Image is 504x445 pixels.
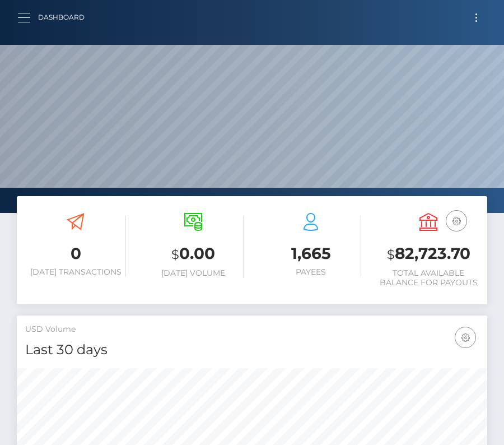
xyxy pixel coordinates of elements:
[378,268,479,288] h6: Total Available Balance for Payouts
[38,6,85,29] a: Dashboard
[25,243,126,265] h3: 0
[387,247,395,262] small: $
[143,268,244,278] h6: [DATE] Volume
[378,243,479,266] h3: 82,723.70
[466,10,487,25] button: Toggle navigation
[25,324,479,335] h5: USD Volume
[260,243,361,265] h3: 1,665
[143,243,244,266] h3: 0.00
[171,247,179,262] small: $
[25,267,126,277] h6: [DATE] Transactions
[260,267,361,277] h6: Payees
[25,340,479,360] h4: Last 30 days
